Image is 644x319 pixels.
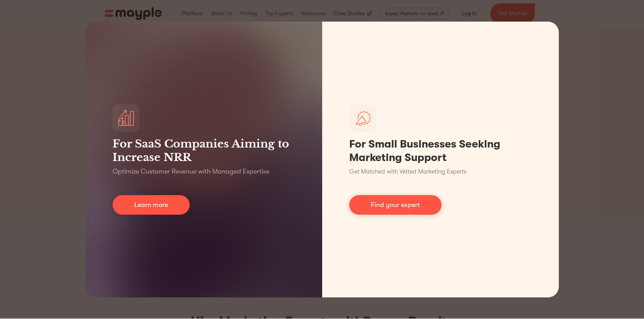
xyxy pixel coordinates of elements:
p: Optimize Customer Revenue with Managed Expertise [113,167,269,176]
p: Get Matched with Vetted Marketing Experts [349,167,467,176]
h1: For Small Businesses Seeking Marketing Support [349,137,532,164]
h3: For SaaS Companies Aiming to Increase NRR [113,137,295,164]
a: Find your expert [349,195,442,215]
a: Learn more [113,195,190,215]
